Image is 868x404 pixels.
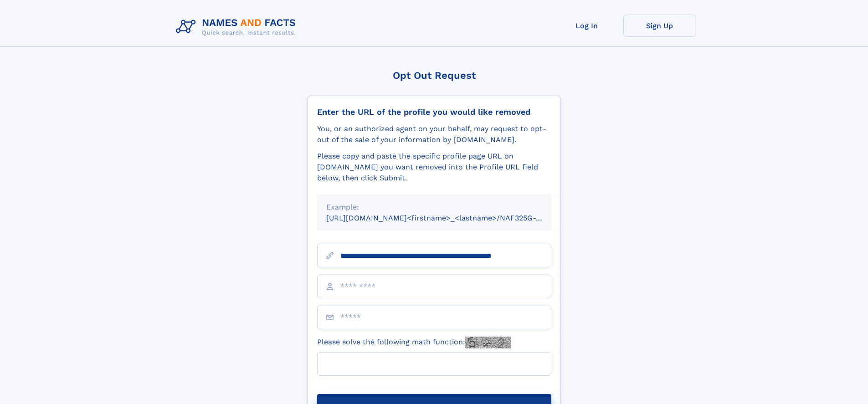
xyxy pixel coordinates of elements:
label: Please solve the following math function: [317,337,511,348]
small: [URL][DOMAIN_NAME]<firstname>_<lastname>/NAF325G-xxxxxxxx [326,214,569,222]
div: Please copy and paste the specific profile page URL on [DOMAIN_NAME] you want removed into the Pr... [317,151,551,184]
img: Logo Names and Facts [172,15,303,39]
div: Example: [326,202,542,213]
a: Sign Up [623,15,696,37]
div: You, or an authorized agent on your behalf, may request to opt-out of the sale of your informatio... [317,123,551,145]
div: Enter the URL of the profile you would like removed [317,107,551,117]
div: Opt Out Request [308,70,561,81]
a: Log In [550,15,623,37]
